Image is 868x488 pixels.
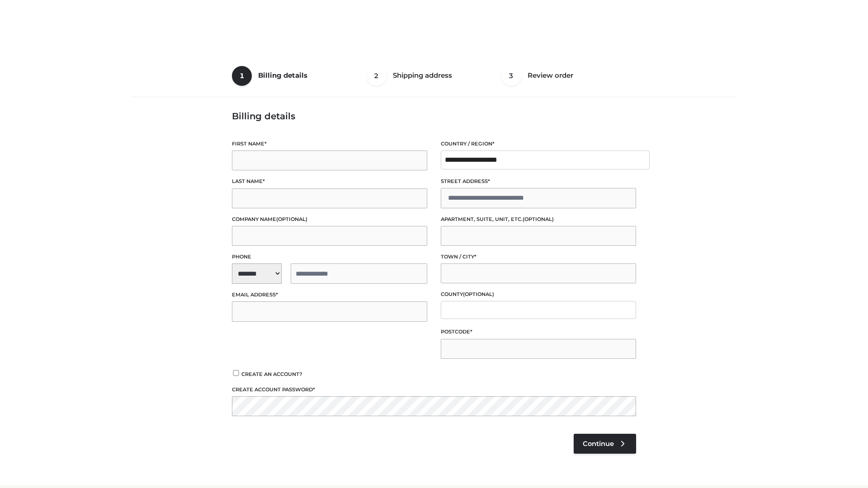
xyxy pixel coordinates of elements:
label: County [441,290,636,299]
span: Shipping address [393,71,452,80]
span: (optional) [523,216,554,222]
input: Create an account? [232,370,240,376]
span: 3 [501,66,521,86]
label: Last name [232,177,427,186]
span: (optional) [276,216,307,222]
span: Review order [528,71,573,80]
h3: Billing details [232,111,636,122]
label: First name [232,140,427,148]
span: 1 [232,66,252,86]
span: Billing details [258,71,307,80]
span: (optional) [463,291,494,297]
label: Country / Region [441,140,636,148]
label: Street address [441,177,636,186]
span: 2 [367,66,387,86]
label: Create account password [232,385,636,394]
span: Create an account? [241,371,302,377]
label: Company name [232,215,427,224]
label: Apartment, suite, unit, etc. [441,215,636,224]
label: Email address [232,291,427,299]
span: Continue [583,440,614,448]
label: Postcode [441,328,636,336]
a: Continue [574,434,636,454]
label: Phone [232,253,427,261]
label: Town / City [441,253,636,261]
